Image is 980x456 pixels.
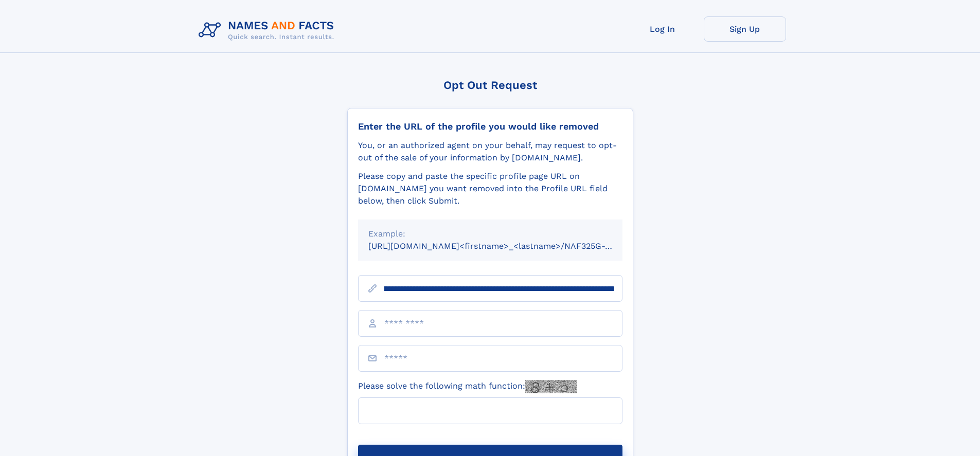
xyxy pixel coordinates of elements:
[368,228,612,240] div: Example:
[358,139,622,164] div: You, or an authorized agent on your behalf, may request to opt-out of the sale of your informatio...
[358,121,622,132] div: Enter the URL of the profile you would like removed
[347,79,633,92] div: Opt Out Request
[358,380,577,393] label: Please solve the following math function:
[621,16,704,42] a: Log In
[368,241,642,251] small: [URL][DOMAIN_NAME]<firstname>_<lastname>/NAF325G-xxxxxxxx
[358,170,622,207] div: Please copy and paste the specific profile page URL on [DOMAIN_NAME] you want removed into the Pr...
[704,16,786,42] a: Sign Up
[194,16,343,44] img: Logo Names and Facts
